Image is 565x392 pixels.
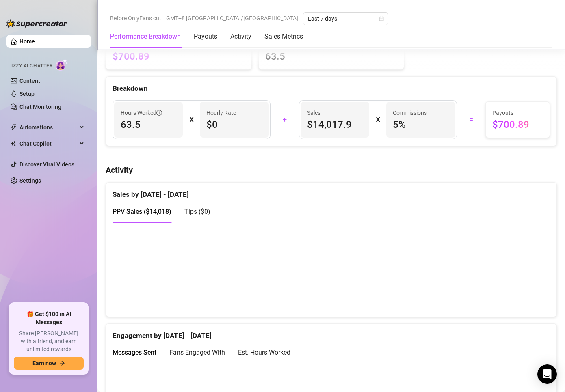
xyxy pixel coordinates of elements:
div: Breakdown [113,83,550,94]
article: Commissions [393,108,427,117]
span: thunderbolt [11,124,17,131]
span: Earn now [32,360,56,366]
span: Messages Sent [113,349,156,356]
a: Settings [19,177,41,184]
span: Chat Copilot [19,137,77,150]
img: logo-BBDzfeDw.svg [6,19,67,28]
h4: Activity [106,164,557,176]
article: Hourly Rate [206,108,236,117]
span: Sales [307,108,363,117]
div: Open Intercom Messenger [537,364,557,384]
span: Izzy AI Chatter [11,62,52,70]
span: $0 [206,118,262,131]
span: 63.5 [265,50,398,63]
span: Fans Engaged With [169,349,225,356]
a: Discover Viral Videos [19,161,74,168]
span: arrow-right [59,360,65,366]
div: Sales by [DATE] - [DATE] [113,183,550,200]
span: 🎁 Get $100 in AI Messages [14,310,84,326]
img: AI Chatter [56,59,68,71]
span: $14,017.9 [307,118,363,131]
span: $700.89 [113,50,245,63]
span: info-circle [156,110,162,116]
button: Earn nowarrow-right [14,357,84,370]
span: Share [PERSON_NAME] with a friend, and earn unlimited rewards [14,330,84,353]
div: X [376,113,380,126]
span: 5 % [393,118,448,131]
span: Hours Worked [121,108,162,117]
span: Tips ( $0 ) [184,208,210,215]
a: Content [19,78,40,84]
div: Engagement by [DATE] - [DATE] [113,324,550,341]
div: Activity [230,32,251,41]
span: PPV Sales ( $14,018 ) [113,208,171,215]
div: Est. Hours Worked [238,347,290,358]
span: $700.89 [492,118,543,131]
span: 63.5 [121,118,176,131]
span: GMT+8 [GEOGRAPHIC_DATA]/[GEOGRAPHIC_DATA] [166,12,298,24]
img: Chat Copilot [11,141,16,146]
div: Payouts [194,32,217,41]
div: X [189,113,193,126]
a: Chat Monitoring [19,103,61,110]
a: Home [19,38,35,45]
div: Sales Metrics [264,32,303,41]
a: Setup [19,90,35,97]
div: = [462,113,481,126]
span: Before OnlyFans cut [110,12,161,24]
span: Payouts [492,108,543,117]
span: Last 7 days [308,13,383,25]
span: Automations [19,121,77,134]
span: calendar [379,16,384,21]
div: + [275,113,294,126]
div: Performance Breakdown [110,32,181,41]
